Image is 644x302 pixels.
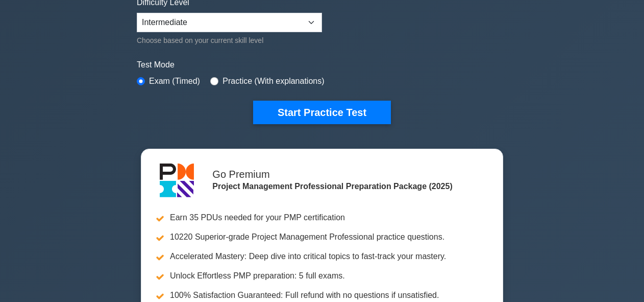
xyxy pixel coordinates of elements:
label: Test Mode [137,59,507,71]
label: Exam (Timed) [149,75,200,87]
div: Choose based on your current skill level [137,34,322,47]
label: Practice (With explanations) [222,75,324,87]
button: Start Practice Test [253,101,391,124]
